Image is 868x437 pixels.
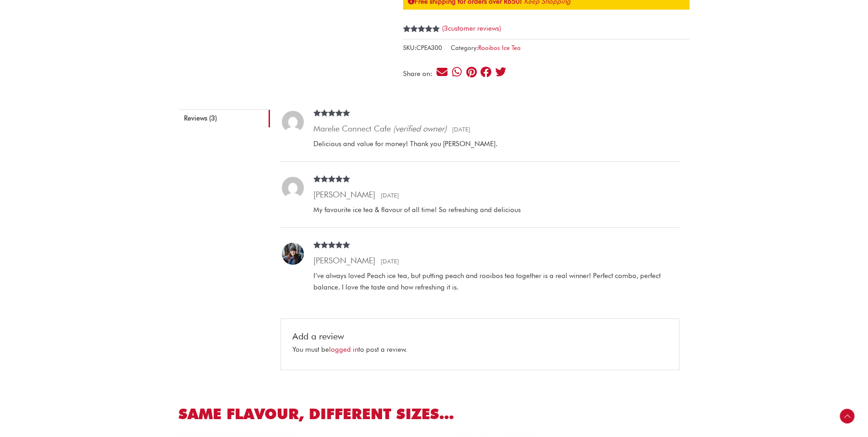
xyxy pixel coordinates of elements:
[436,66,448,78] div: Share on email
[329,345,358,354] a: logged in
[292,344,668,355] p: You must be to post a review.
[313,241,350,266] span: Rated out of 5
[403,42,442,54] span: SKU:
[451,42,521,54] span: Category:
[393,124,447,133] em: (verified owner)
[465,66,478,78] div: Share on pinterest
[377,191,399,199] time: [DATE]
[178,404,690,424] h2: Same flavour, different sizes…
[403,25,440,63] span: Rated out of 5 based on customer ratings
[377,257,399,265] time: [DATE]
[403,71,436,77] div: Share on:
[313,109,350,134] span: Rated out of 5
[444,24,448,33] span: 3
[313,175,350,200] span: Rated out of 5
[313,124,391,133] strong: Marelie Connect Cafe
[313,204,669,216] p: My favourite ice tea & flavour of all time! So refreshing and delicious
[495,66,507,78] div: Share on twitter
[313,190,375,199] strong: [PERSON_NAME]
[313,256,375,265] strong: [PERSON_NAME]
[442,24,501,33] a: (3customer reviews)
[313,270,669,293] p: I’ve always loved Peach ice tea, but putting peach and rooibos tea together is a real winner! Per...
[478,44,521,51] a: Rooibos Ice Tea
[449,126,470,133] time: [DATE]
[178,109,270,128] a: Reviews (3)
[416,44,442,51] span: CPEA300
[313,138,669,150] p: Delicious and value for money! Thank you [PERSON_NAME].
[403,25,407,43] span: 3
[292,322,344,342] span: Add a review
[480,66,492,78] div: Share on facebook
[451,66,463,78] div: Share on whatsapp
